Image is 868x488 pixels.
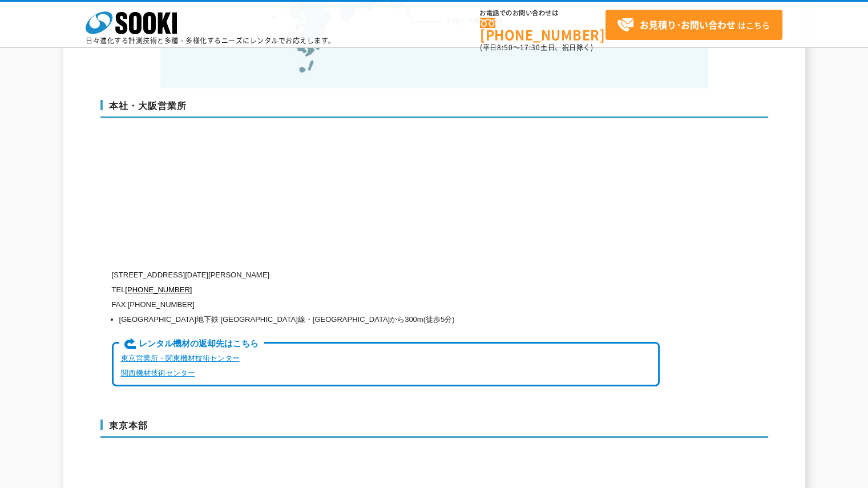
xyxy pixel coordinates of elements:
span: 8:50 [497,42,513,53]
a: お見積り･お問い合わせはこちら [605,10,782,40]
a: [PHONE_NUMBER] [125,285,192,294]
p: TEL [112,283,660,297]
a: 東京営業所・関東機材技術センター [121,354,240,362]
span: お電話でのお問い合わせは [480,10,605,17]
p: [STREET_ADDRESS][DATE][PERSON_NAME] [112,268,660,283]
li: [GEOGRAPHIC_DATA]地下鉄 [GEOGRAPHIC_DATA]線・[GEOGRAPHIC_DATA]から300m(徒歩5分) [119,312,660,327]
span: はこちら [617,17,770,34]
p: FAX [PHONE_NUMBER] [112,297,660,312]
h3: 東京本部 [100,420,768,438]
span: (平日 ～ 土日、祝日除く) [480,42,593,53]
h3: 本社・大阪営業所 [100,100,768,118]
span: レンタル機材の返却先はこちら [119,338,264,350]
a: [PHONE_NUMBER] [480,18,605,41]
p: 日々進化する計測技術と多種・多様化するニーズにレンタルでお応えします。 [86,37,336,44]
span: 17:30 [520,42,540,53]
strong: お見積り･お問い合わせ [640,18,736,31]
a: 関西機材技術センター [121,369,195,377]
